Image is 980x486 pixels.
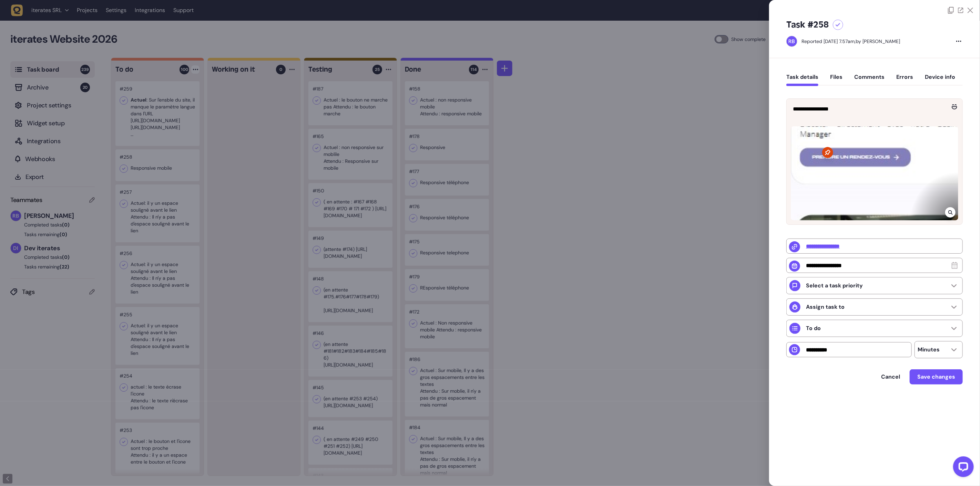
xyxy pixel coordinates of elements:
p: To do [806,325,821,332]
iframe: LiveChat chat widget [948,454,977,483]
button: Device info [925,74,955,86]
p: Select a task priority [806,282,863,289]
p: Assign task to [806,304,845,310]
button: Files [830,74,843,86]
button: Comments [854,74,885,86]
button: Cancel [874,370,907,384]
p: Minutes [918,346,940,353]
span: Cancel [881,374,900,380]
h5: Task #258 [786,19,829,30]
div: Reported [DATE] 7.57am, [802,38,856,44]
button: Task details [786,74,818,86]
span: Save changes [917,374,955,380]
button: Save changes [910,369,963,384]
div: by [PERSON_NAME] [802,38,900,45]
img: Rodolphe Balay [787,36,797,46]
button: Errors [896,74,913,86]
